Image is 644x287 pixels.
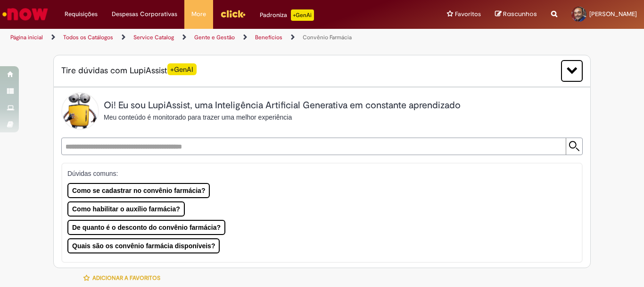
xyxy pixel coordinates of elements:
[191,9,206,19] span: More
[67,169,569,178] p: Dúvidas comuns:
[220,7,246,21] img: click_logo_yellow_360x200.png
[133,34,174,41] a: Service Catalog
[303,34,352,41] a: Convênio Farmácia
[167,63,197,75] span: +GenAI
[61,65,197,77] span: Tire dúvidas com LupiAssist
[67,183,210,198] button: Como se cadastrar no convênio farmácia?
[194,34,235,41] a: Gente e Gestão
[566,138,582,155] input: Submit
[589,10,637,18] span: [PERSON_NAME]
[63,34,113,41] a: Todos os Catálogos
[455,9,481,19] span: Favoritos
[67,238,220,253] button: Quais são os convênio farmácia disponíveis?
[67,201,185,217] button: Como habilitar o auxílio farmácia?
[104,100,461,111] h2: Oi! Eu sou LupiAssist, uma Inteligência Artificial Generativa em constante aprendizado
[260,9,314,21] div: Padroniza
[291,9,314,21] p: +GenAi
[65,9,98,19] span: Requisições
[104,113,292,121] span: Meu conteúdo é monitorado para trazer uma melhor experiência
[112,9,177,19] span: Despesas Corporativas
[1,5,50,24] img: ServiceNow
[67,220,225,235] button: De quanto é o desconto do convênio farmácia?
[10,34,43,41] a: Página inicial
[61,92,99,130] img: Lupi
[503,9,537,18] span: Rascunhos
[92,274,160,282] span: Adicionar a Favoritos
[7,29,422,46] ul: Trilhas de página
[255,34,282,41] a: Benefícios
[495,10,537,19] a: Rascunhos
